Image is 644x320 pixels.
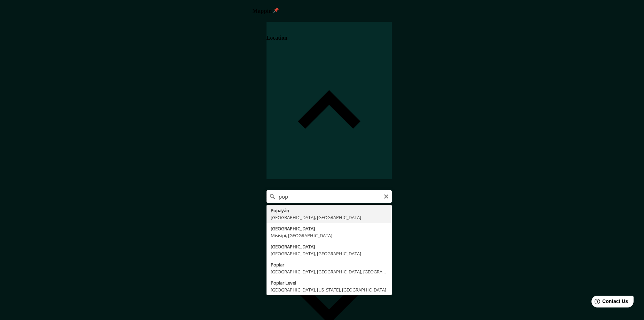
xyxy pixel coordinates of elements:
[271,286,388,293] div: [GEOGRAPHIC_DATA], [US_STATE], [GEOGRAPHIC_DATA]
[271,207,388,214] div: Popayán
[271,225,388,232] div: [GEOGRAPHIC_DATA]
[582,293,636,312] iframe: Help widget launcher
[271,261,388,268] div: Poplar
[271,214,388,221] div: [GEOGRAPHIC_DATA], [GEOGRAPHIC_DATA]
[271,268,388,275] div: [GEOGRAPHIC_DATA], [GEOGRAPHIC_DATA], [GEOGRAPHIC_DATA]
[271,250,388,257] div: [GEOGRAPHIC_DATA], [GEOGRAPHIC_DATA]
[267,22,392,179] div: Location
[271,243,388,250] div: [GEOGRAPHIC_DATA]
[267,190,392,203] input: Pick your city or area
[253,7,392,14] h4: Mappin
[271,279,388,286] div: Poplar Level
[383,193,389,199] button: Clear
[273,7,279,13] img: pin-icon.png
[271,232,388,239] div: Misisipi, [GEOGRAPHIC_DATA]
[267,35,287,41] h4: Location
